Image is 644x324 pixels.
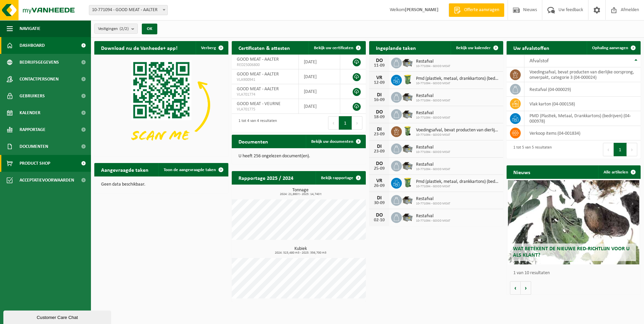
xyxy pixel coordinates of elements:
[235,193,366,196] span: 2024: 21,860 t - 2025: 14,740 t
[235,251,366,255] span: 2024: 523,480 m3 - 2025: 356,700 m3
[94,24,138,34] button: Vestigingen(2/2)
[237,87,279,92] span: GOOD MEAT - AALTER
[416,110,450,116] span: Restafval
[299,99,340,114] td: [DATE]
[416,116,450,120] span: 10-771094 - GOOD MEAT
[416,179,500,185] span: Pmd (plastiek, metaal, drankkartons) (bedrijven)
[20,37,45,54] span: Dashboard
[451,41,503,55] a: Bekijk uw kalender
[603,143,614,156] button: Previous
[627,143,637,156] button: Next
[237,101,281,106] span: GOOD MEAT - VEURNE
[235,188,366,196] h3: Tonnage
[369,41,423,54] h2: Ingeplande taken
[529,58,549,64] span: Afvalstof
[416,64,450,68] span: 10-771094 - GOOD MEAT
[416,128,500,133] span: Voedingsafval, bevat producten van dierlijke oorsprong, onverpakt, categorie 3
[299,69,340,84] td: [DATE]
[196,41,228,55] button: Verberg
[416,99,450,103] span: 10-771094 - GOOD MEAT
[416,219,450,223] span: 10-771094 - GOOD MEAT
[416,133,500,137] span: 10-771094 - GOOD MEAT
[373,63,386,68] div: 11-09
[373,115,386,120] div: 18-09
[89,5,167,15] span: 10-771094 - GOOD MEAT - AALTER
[373,218,386,223] div: 02-10
[373,166,386,171] div: 25-09
[521,281,531,295] button: Volgende
[416,185,500,189] span: 10-771094 - GOOD MEAT
[373,127,386,132] div: DI
[449,3,504,17] a: Offerte aanvragen
[373,144,386,149] div: DI
[314,46,353,50] span: Bekijk uw certificaten
[142,24,157,34] button: OK
[232,135,275,148] h2: Documenten
[309,41,365,55] a: Bekijk uw certificaten
[373,92,386,98] div: DI
[462,7,501,13] span: Offerte aanvragen
[94,163,155,176] h2: Aangevraagde taken
[373,75,386,80] div: VR
[20,54,59,71] span: Bedrijfsgegevens
[238,154,359,159] p: U heeft 256 ongelezen document(en).
[20,121,45,138] span: Rapportage
[20,138,48,155] span: Documenten
[416,145,450,150] span: Restafval
[237,62,293,68] span: RED25006800
[158,163,228,176] a: Toon de aangevraagde taken
[20,104,40,121] span: Kalender
[373,149,386,154] div: 23-09
[235,247,366,255] h3: Kubiek
[235,116,277,130] div: 1 tot 4 van 4 resultaten
[373,201,386,205] div: 30-09
[373,195,386,201] div: DI
[507,165,537,179] h2: Nieuws
[373,161,386,166] div: DO
[339,116,352,130] button: 1
[20,88,45,104] span: Gebruikers
[524,126,641,140] td: verkoop items (04-001834)
[120,27,129,31] count: (2/2)
[416,93,450,99] span: Restafval
[513,271,637,276] p: 1 van 10 resultaten
[402,108,413,120] img: WB-5000-GAL-GY-01
[416,76,500,82] span: Pmd (plastiek, metaal, drankkartons) (bedrijven)
[373,213,386,218] div: DO
[524,67,641,82] td: voedingsafval, bevat producten van dierlijke oorsprong, onverpakt, categorie 3 (04-000024)
[510,142,552,157] div: 1 tot 5 van 5 resultaten
[416,214,450,219] span: Restafval
[311,139,353,144] span: Bekijk uw documenten
[94,55,228,155] img: Download de VHEPlus App
[20,172,74,189] span: Acceptatievoorwaarden
[592,46,628,50] span: Ophaling aanvragen
[237,72,279,77] span: GOOD MEAT - AALTER
[402,194,413,205] img: WB-5000-GAL-GY-01
[232,171,300,184] h2: Rapportage 2025 / 2024
[328,116,339,130] button: Previous
[402,211,413,223] img: WB-5000-GAL-GY-01
[373,184,386,188] div: 26-09
[587,41,640,55] a: Ophaling aanvragen
[94,41,184,54] h2: Download nu de Vanheede+ app!
[20,71,59,88] span: Contactpersonen
[402,177,413,188] img: WB-0240-HPE-GN-50
[373,178,386,184] div: VR
[524,82,641,97] td: restafval (04-000029)
[299,84,340,99] td: [DATE]
[510,281,521,295] button: Vorige
[89,5,168,15] span: 10-771094 - GOOD MEAT - AALTER
[373,132,386,137] div: 23-09
[598,165,640,179] a: Alle artikelen
[232,41,297,54] h2: Certificaten & attesten
[402,142,413,154] img: WB-5000-GAL-GY-01
[513,246,630,258] span: Wat betekent de nieuwe RED-richtlijn voor u als klant?
[352,116,362,130] button: Next
[237,107,293,112] span: VLA701775
[373,109,386,115] div: DO
[20,155,50,172] span: Product Shop
[416,162,450,167] span: Restafval
[402,57,413,68] img: WB-5000-GAL-GY-01
[416,59,450,64] span: Restafval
